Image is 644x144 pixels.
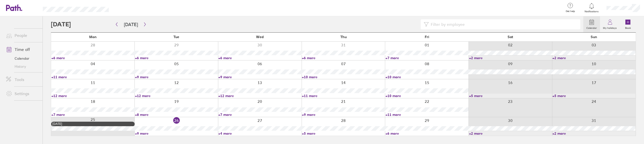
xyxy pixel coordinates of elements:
[469,131,552,136] a: +2 more
[218,94,301,98] a: +12 more
[584,10,600,13] span: Notifications
[135,94,218,98] a: +12 more
[508,35,513,39] span: Sat
[51,75,134,79] a: +11 more
[552,56,635,60] a: +2 more
[562,10,579,13] span: Get help
[2,44,43,54] a: Time off
[135,56,218,60] a: +6 more
[622,25,634,30] label: Book
[385,112,469,117] a: +11 more
[469,94,552,98] a: +5 more
[2,30,43,40] a: People
[429,20,578,29] input: Filter by employee
[256,35,264,39] span: Wed
[51,56,134,60] a: +6 more
[120,20,142,29] button: [DATE]
[302,112,385,117] a: +9 more
[385,56,469,60] a: +7 more
[89,35,97,39] span: Mon
[51,112,134,117] a: +7 more
[469,56,552,60] a: +2 more
[2,89,43,99] a: Settings
[620,16,636,32] a: Book
[2,54,43,62] a: Calendar
[552,131,635,136] a: +2 more
[385,131,469,136] a: +6 more
[425,35,429,39] span: Fri
[52,122,133,126] div: [DATE]
[302,131,385,136] a: +5 more
[302,94,385,98] a: +11 more
[135,131,218,136] a: +9 more
[591,35,597,39] span: Sun
[173,35,179,39] span: Tue
[2,62,43,70] a: History
[218,75,301,79] a: +9 more
[218,131,301,136] a: +4 more
[51,94,134,98] a: +12 more
[583,16,600,32] a: Calendar
[2,75,43,85] a: Tools
[302,75,385,79] a: +10 more
[584,3,600,13] a: Notifications
[340,35,347,39] span: Thu
[385,75,469,79] a: +10 more
[302,56,385,60] a: +6 more
[600,16,620,32] a: My holidays
[552,94,635,98] a: +5 more
[218,112,301,117] a: +7 more
[600,25,620,30] label: My holidays
[135,75,218,79] a: +9 more
[135,112,218,117] a: +8 more
[218,56,301,60] a: +6 more
[583,25,600,30] label: Calendar
[385,94,469,98] a: +10 more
